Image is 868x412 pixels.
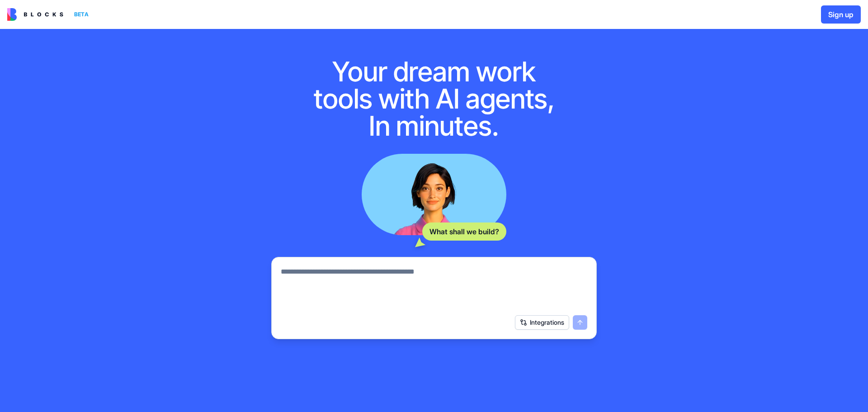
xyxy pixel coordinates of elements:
a: BETA [7,8,92,21]
div: BETA [71,8,92,21]
img: logo [7,8,63,21]
div: What shall we build? [422,223,506,241]
button: Sign up [821,5,861,24]
h1: Your dream work tools with AI agents, In minutes. [304,58,564,139]
button: Integrations [515,315,569,330]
